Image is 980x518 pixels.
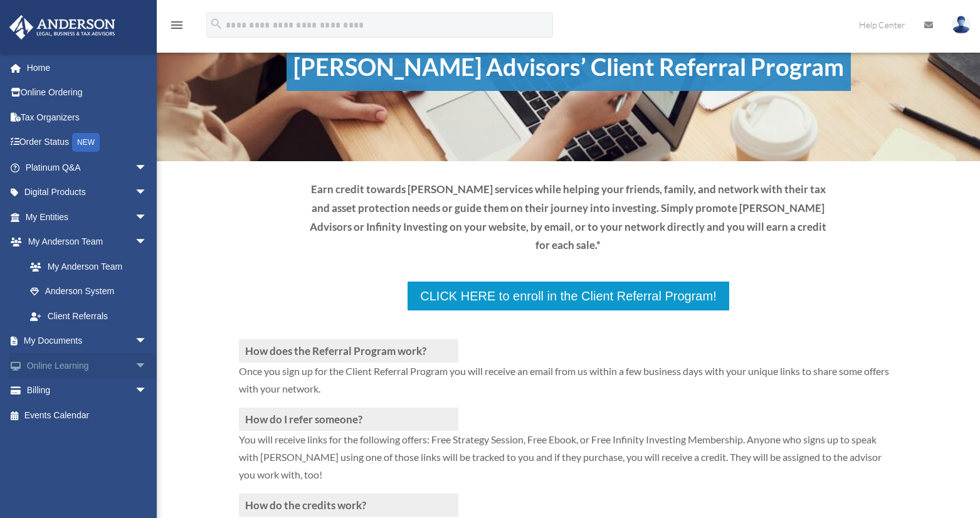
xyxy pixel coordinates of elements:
a: Online Learningarrow_drop_down [9,353,166,378]
a: Tax Organizers [9,105,166,130]
a: menu [169,22,184,33]
span: arrow_drop_down [135,230,160,255]
i: menu [169,18,184,33]
p: Once you sign up for the Client Referral Program you will receive an email from us within a few b... [239,362,897,408]
a: Anderson System [18,279,166,304]
a: My Entitiesarrow_drop_down [9,204,166,230]
p: Earn credit towards [PERSON_NAME] services while helping your friends, family, and network with t... [305,180,831,255]
a: Digital Productsarrow_drop_down [9,180,166,205]
span: arrow_drop_down [135,155,160,181]
p: You will receive links for the following offers: Free Strategy Session, Free Ebook, or Free Infin... [239,431,897,494]
img: User Pic [952,16,971,34]
a: My Anderson Teamarrow_drop_down [9,230,166,255]
a: CLICK HERE to enroll in the Client Referral Program! [406,280,730,312]
span: arrow_drop_down [135,204,160,230]
a: Events Calendar [9,403,166,428]
h3: How do I refer someone? [239,408,458,431]
h1: [PERSON_NAME] Advisors’ Client Referral Program [287,42,851,91]
span: arrow_drop_down [135,378,160,404]
span: arrow_drop_down [135,353,160,379]
h3: How do the credits work? [239,494,458,517]
a: My Anderson Team [18,254,166,279]
a: Client Referrals [18,304,160,329]
a: Online Ordering [9,80,166,105]
a: Platinum Q&Aarrow_drop_down [9,155,166,180]
div: NEW [72,133,100,152]
a: Order StatusNEW [9,130,166,156]
h3: How does the Referral Program work? [239,339,458,362]
i: search [209,17,223,31]
span: arrow_drop_down [135,329,160,354]
a: My Documentsarrow_drop_down [9,329,166,354]
a: Billingarrow_drop_down [9,378,166,403]
a: Home [9,55,166,80]
span: arrow_drop_down [135,180,160,206]
img: Anderson Advisors Platinum Portal [6,15,119,40]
